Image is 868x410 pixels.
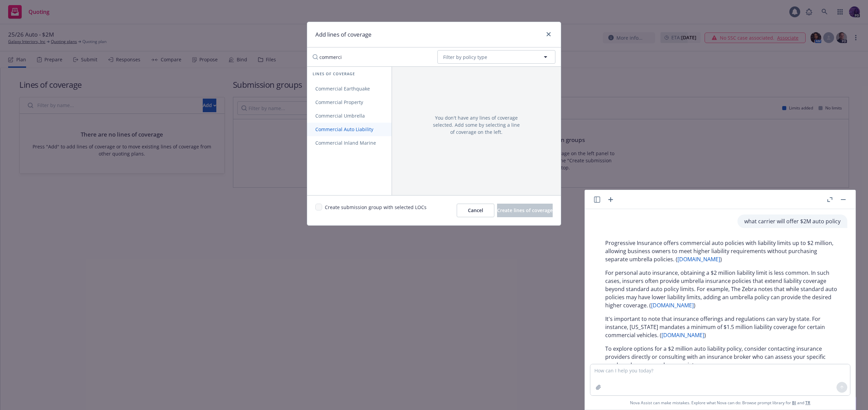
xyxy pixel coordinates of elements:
[307,99,371,105] span: Commercial Property
[313,71,355,77] span: Lines of coverage
[315,30,372,39] h1: Add lines of coverage
[605,239,841,263] p: Progressive Insurance offers commercial auto policies with liability limits up to $2 million, all...
[630,396,810,410] span: Nova Assist can make mistakes. Explore what Nova can do: Browse prompt library for and
[792,400,796,406] a: BI
[443,54,487,61] span: Filter by policy type
[307,140,384,146] span: Commercial Inland Marine
[545,30,553,38] a: close
[651,302,694,309] a: [DOMAIN_NAME]
[605,269,841,309] p: For personal auto insurance, obtaining a $2 million liability limit is less common. In such cases...
[468,207,483,213] span: Cancel
[437,50,555,64] button: Filter by policy type
[309,50,432,64] input: Search lines of coverage...
[457,204,494,217] button: Cancel
[307,126,381,132] span: Commercial Auto Liability
[497,207,553,213] span: Create lines of coverage
[805,400,810,406] a: TR
[433,114,520,136] span: You don't have any lines of coverage selected. Add some by selecting a line of coverage on the left.
[677,255,720,263] a: [DOMAIN_NAME]
[744,217,841,225] p: what carrier will offer $2M auto policy
[605,345,841,369] p: To explore options for a $2 million auto liability policy, consider contacting insurance provider...
[662,331,704,339] a: [DOMAIN_NAME]
[325,204,427,217] span: Create submission group with selected LOCs
[307,85,378,92] span: Commercial Earthquake
[605,315,841,339] p: It's important to note that insurance offerings and regulations can vary by state. For instance, ...
[307,112,373,119] span: Commercial Umbrella
[497,204,553,217] button: Create lines of coverage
